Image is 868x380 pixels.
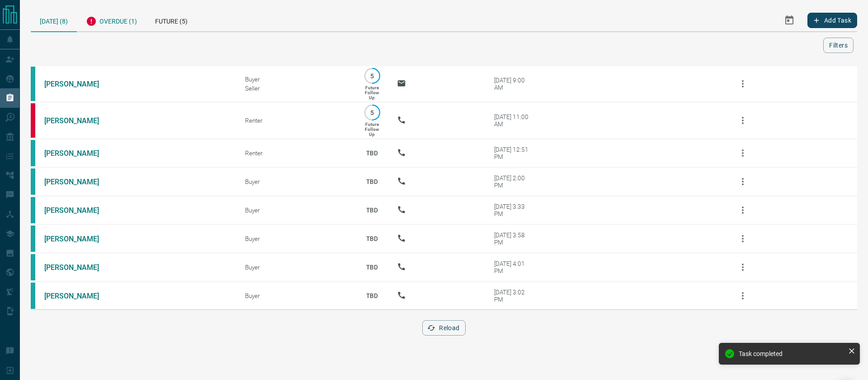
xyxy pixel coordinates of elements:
[44,292,112,300] a: [PERSON_NAME]
[494,203,533,217] div: [DATE] 3:33 PM
[245,292,347,299] div: Buyer
[44,178,112,186] a: [PERSON_NAME]
[31,226,35,252] div: condos.ca
[31,197,35,223] div: condos.ca
[31,67,35,101] div: condos.ca
[494,77,533,91] div: [DATE] 9:00 AM
[31,254,35,280] div: condos.ca
[31,168,35,195] div: condos.ca
[44,235,112,243] a: [PERSON_NAME]
[31,140,35,166] div: condos.ca
[365,122,379,137] p: Future Follow Up
[361,169,383,194] p: TBD
[823,38,854,53] button: Filters
[369,109,376,116] p: 5
[361,284,383,308] p: TBD
[365,85,379,100] p: Future Follow Up
[361,226,383,251] p: TBD
[44,263,112,272] a: [PERSON_NAME]
[494,260,533,274] div: [DATE] 4:01 PM
[494,231,533,246] div: [DATE] 3:58 PM
[494,174,533,189] div: [DATE] 2:00 PM
[146,9,197,31] div: Future (5)
[245,178,347,185] div: Buyer
[739,350,844,357] div: Task completed
[494,289,533,303] div: [DATE] 3:02 PM
[44,149,112,158] a: [PERSON_NAME]
[245,264,347,271] div: Buyer
[31,283,35,309] div: condos.ca
[245,76,347,83] div: Buyer
[44,80,112,88] a: [PERSON_NAME]
[245,117,347,124] div: Renter
[361,255,383,279] p: TBD
[778,10,800,31] button: Select Date Range
[31,9,77,32] div: [DATE] (8)
[361,198,383,222] p: TBD
[77,9,146,31] div: Overdue (1)
[245,207,347,214] div: Buyer
[494,146,533,160] div: [DATE] 12:51 PM
[44,206,112,215] a: [PERSON_NAME]
[31,103,35,138] div: property.ca
[361,141,383,165] p: TBD
[245,235,347,242] div: Buyer
[422,320,465,336] button: Reload
[807,13,857,28] button: Add Task
[494,113,533,128] div: [DATE] 11:00 AM
[44,116,112,125] a: [PERSON_NAME]
[245,85,347,92] div: Seller
[245,149,347,157] div: Renter
[369,72,376,79] p: 5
